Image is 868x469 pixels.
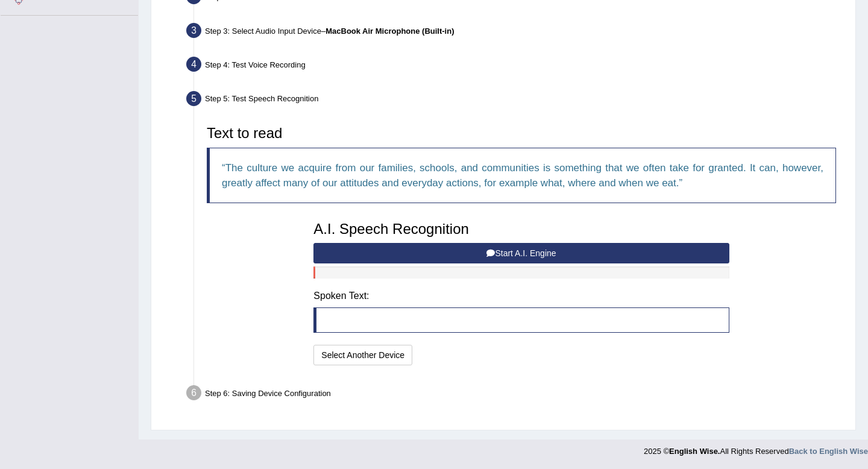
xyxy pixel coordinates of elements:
[313,221,729,237] h3: A.I. Speech Recognition
[222,162,823,189] q: The culture we acquire from our families, schools, and communities is something that we often tak...
[313,291,729,301] h4: Spoken Text:
[313,243,729,263] button: Start A.I. Engine
[181,382,850,408] div: Step 6: Saving Device Configuration
[789,447,868,456] a: Back to English Wise
[181,19,850,46] div: Step 3: Select Audio Input Device
[644,439,868,457] div: 2025 © All Rights Reserved
[313,345,412,365] button: Select Another Device
[207,125,836,141] h3: Text to read
[181,53,850,80] div: Step 4: Test Voice Recording
[325,27,454,36] b: MacBook Air Microphone (Built-in)
[669,447,720,456] strong: English Wise.
[321,27,454,36] span: –
[181,87,850,114] div: Step 5: Test Speech Recognition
